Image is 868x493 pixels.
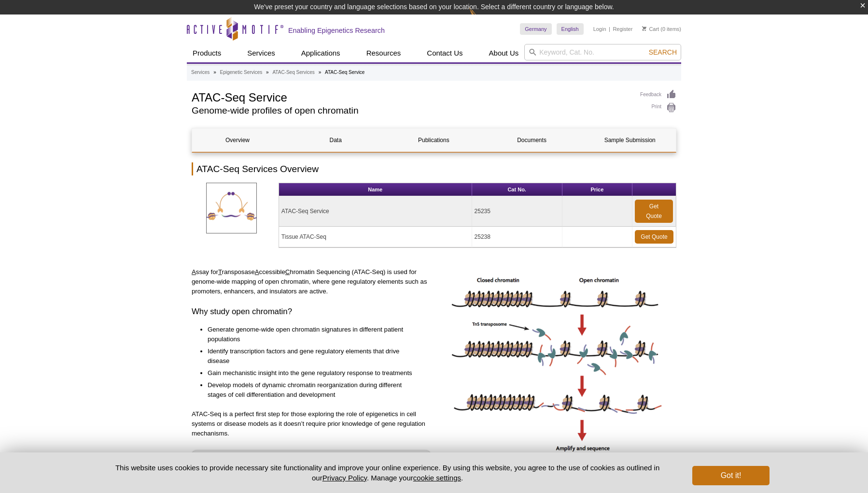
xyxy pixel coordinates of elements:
a: Cart [642,26,659,32]
a: Overview [192,129,283,152]
h2: Enabling Epigenetics Research [288,26,385,35]
button: Search [646,48,680,57]
li: (0 items) [642,23,681,35]
a: Services [191,68,210,77]
a: Publications [388,129,479,152]
img: Change Here [469,7,495,30]
td: ATAC-Seq Service [279,196,472,227]
a: Feedback [640,89,676,100]
a: About Us [483,44,525,62]
h3: Why study open chromatin? [192,306,431,318]
h1: ATAC-Seq Service [192,89,630,104]
a: Data [290,129,381,152]
p: This website uses cookies to provide necessary site functionality and improve your online experie... [98,463,676,483]
p: ssay for ransposase ccessible hromatin Sequencing (ATAC-Seq) is used for genome-wide mapping of o... [192,267,431,296]
li: Gain mechanistic insight into the gene regulatory response to treatments [208,368,421,378]
li: » [266,70,269,75]
a: Learn More About ATAC-Seq [192,450,431,472]
td: 25235 [472,196,562,227]
p: ATAC-Seq is a perfect first step for those exploring the role of epigenetics in cell systems or d... [192,409,431,438]
a: ATAC-Seq Services [272,68,314,77]
a: Get Quote [635,200,673,223]
li: » [213,70,216,75]
a: Resources [361,44,407,62]
a: Products [187,44,227,62]
a: Login [593,26,606,32]
a: Sample Submission [585,129,675,152]
a: Services [241,44,281,62]
th: Cat No. [472,183,562,196]
a: Register [613,26,632,32]
u: A [192,268,196,275]
td: Tissue ATAC-Seq [279,227,472,247]
a: Print [640,102,676,113]
a: Epigenetic Services [220,68,262,77]
a: Germany [520,23,551,35]
li: Develop models of dynamic chromatin reorganization during different stages of cell differentiatio... [208,380,421,400]
a: English [557,23,584,35]
a: Get Quote [635,230,673,244]
a: Contact Us [421,44,468,62]
img: ATAC-Seq image [448,267,666,455]
input: Keyword, Cat. No. [524,44,681,60]
u: C [285,268,290,275]
u: A [255,268,259,275]
li: » [319,70,322,75]
li: ATAC-Seq Service [325,70,364,75]
li: Identify transcription factors and gene regulatory elements that drive disease [208,347,421,366]
th: Name [279,183,472,196]
span: Search [649,48,677,56]
h2: ATAC-Seq Services Overview [192,162,676,175]
button: Got it! [692,466,770,485]
a: Privacy Policy [322,474,367,482]
li: | [609,23,610,35]
li: Generate genome-wide open chromatin signatures in different patient populations [208,325,421,344]
img: Your Cart [642,26,646,31]
u: T [218,268,222,275]
td: 25238 [472,227,562,247]
button: cookie settings [413,474,461,482]
img: ATAC-SeqServices [206,183,257,233]
h2: Genome-wide profiles of open chromatin [192,106,630,115]
th: Price [562,183,632,196]
a: Documents [487,129,577,152]
a: Applications [295,44,346,62]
